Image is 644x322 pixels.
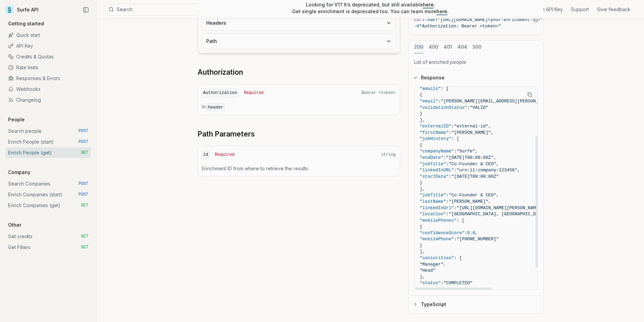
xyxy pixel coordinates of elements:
span: "seniorities" [420,255,454,261]
span: "[PERSON_NAME]" [449,199,488,204]
span: "Surfe" [457,149,475,154]
span: "endDate" [420,155,444,160]
span: -X [425,17,430,22]
a: here [423,2,434,7]
button: 200 [414,41,423,53]
button: 500 [473,41,481,53]
span: : [449,174,451,179]
span: "[URL][DOMAIN_NAME]<your-enrichment-id>" [438,17,543,22]
span: { [420,224,423,229]
span: Required [215,152,235,157]
a: Changelog [5,95,91,105]
span: : [446,162,449,167]
a: Authorization [197,68,243,77]
span: curl [414,17,425,22]
span: : [464,230,467,236]
p: In: [202,103,396,111]
span: "[PERSON_NAME]" [451,130,491,135]
span: "[DATE]T00:00:00Z" [446,155,494,160]
a: API Key [5,41,91,51]
a: Get Filters GET [5,242,91,253]
span: { [420,92,423,97]
span: ], [420,118,425,123]
button: TypeScript [409,296,543,313]
p: Looking for V1? It’s deprecated, but still available . Get single enrichment is deprecated too. Y... [292,1,449,15]
span: : [441,280,444,286]
p: List of enriched people [414,59,538,66]
a: Support [571,6,589,13]
span: POST [78,192,88,197]
span: GET [81,150,88,155]
span: GET [81,245,88,250]
span: string [381,152,396,157]
span: : [446,212,449,217]
button: SearchCtrlK [105,3,274,16]
span: "[PERSON_NAME][EMAIL_ADDRESS][PERSON_NAME][DOMAIN_NAME]" [441,99,589,104]
span: : [454,237,457,242]
p: People [5,116,27,123]
code: Authorization [202,89,239,98]
span: ], [420,274,425,279]
span: "Manager" [420,262,444,267]
span: "location" [420,212,446,217]
a: Webhooks [5,84,91,95]
span: "jobHistory" [420,136,452,141]
span: , [494,155,496,160]
a: Enrich Companies (start) POST [5,189,91,200]
span: , [444,262,446,267]
span: : [ [441,86,449,91]
p: Getting started [5,20,47,27]
a: Search Companies POST [5,178,91,189]
span: "email" [420,99,438,104]
span: : [467,105,470,110]
span: , [475,149,478,154]
span: "mobilePhone" [420,237,454,242]
a: Responses & Errors [5,73,91,84]
span: } [420,243,423,248]
button: Copy Text [530,14,541,24]
span: } [420,180,423,185]
code: id [202,150,210,159]
span: "startDate" [420,174,449,179]
span: : [ [451,136,459,141]
button: Headers [202,16,396,30]
button: Collapse Sidebar [81,5,91,15]
a: Search people POST [5,126,91,137]
span: , [488,199,491,204]
span: "[PHONE_NUMBER]" [457,237,499,242]
a: Rate limits [5,62,91,73]
span: Bearer <token> [362,90,396,96]
span: : [454,149,457,154]
span: : [ [457,218,464,223]
span: "urn:li:company:123456" [457,168,517,173]
span: "jobTitle" [420,193,446,198]
a: Credits & Quotas [5,51,91,62]
a: Enrich People (start) POST [5,137,91,147]
span: -H [414,24,420,29]
span: "Authorization: Bearer <token>" [419,24,501,29]
span: Required [244,90,264,96]
span: , [496,162,499,167]
span: } [420,111,423,116]
p: Other [5,222,24,228]
span: "mobilePhones" [420,218,457,223]
span: "Co-Founder & CEO" [449,162,496,167]
button: Response [409,69,543,86]
button: 401 [444,41,452,53]
span: "status" [420,280,441,286]
p: Enrichment ID from where to retrieve the results. [202,165,396,172]
span: POST [78,139,88,145]
span: 0.8 [467,230,475,236]
span: "Head" [420,268,436,273]
span: "VALID" [470,105,488,110]
span: "validationStatus" [420,105,467,110]
span: "firstName" [420,130,449,135]
a: Give feedback [597,6,630,13]
span: POST [78,128,88,134]
a: Enrich Companies (get) GET [5,200,91,211]
span: "external-id" [454,124,488,129]
span: "[GEOGRAPHIC_DATA], [GEOGRAPHIC_DATA]" [449,212,549,217]
span: ], [420,249,425,254]
div: Response [409,86,543,295]
a: Get credits GET [5,231,91,242]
